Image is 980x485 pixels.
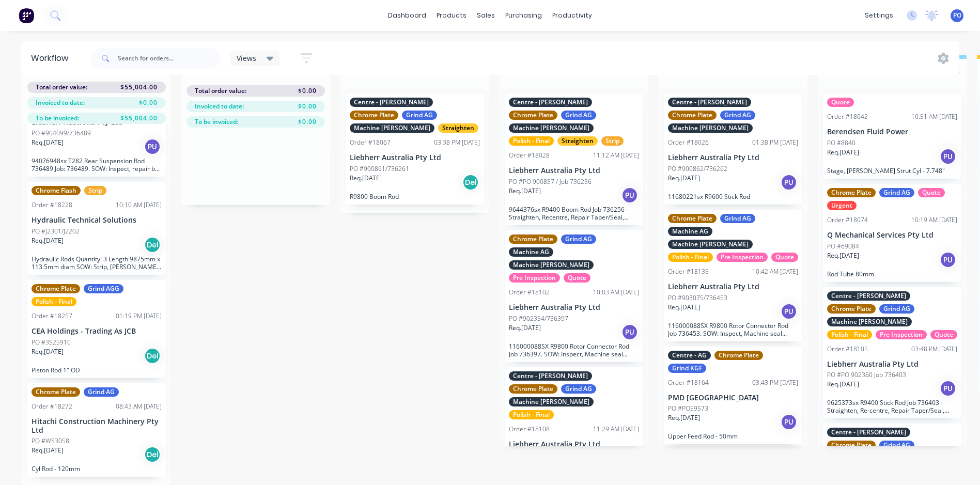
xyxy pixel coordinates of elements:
[509,384,557,394] div: Chrome Plate
[714,351,763,360] div: Chrome Plate
[509,151,550,160] div: Order #18028
[84,284,123,293] div: Grind AGG
[668,322,798,337] p: 116000088SX R9800 Rotor Connector Rod Job 736453. SOW: Inspect, Machine seal grooves, repair end ...
[930,330,957,339] div: Quote
[509,260,594,270] div: Machine [PERSON_NAME]
[32,366,162,374] p: Piston Rod 1" OD
[500,8,547,23] div: purchasing
[827,167,957,175] p: Stage, [PERSON_NAME] Strut Cyl - 7.748"
[195,102,244,111] span: Invoiced to date:
[668,153,798,162] p: Liebherr Australia Pty Ltd
[668,293,727,303] p: PO #903075/736453
[32,297,76,306] div: Polish - Final
[27,280,166,378] div: Chrome PlateGrind AGGPolish - FinalOrder #1825701:19 PM [DATE]CEA Holdings - Trading As JCBPO #3S...
[752,267,798,276] div: 10:42 AM [DATE]
[195,86,246,96] span: Total order value:
[195,117,238,127] span: To be invoiced:
[827,112,868,121] div: Order #18042
[32,338,71,347] p: PO #3S25910
[346,93,484,205] div: Centre - [PERSON_NAME]Chrome PlateGrind AGMachine [PERSON_NAME]StraightenOrder #1806703:38 PM [DA...
[509,288,550,297] div: Order #18102
[509,425,550,434] div: Order #18108
[781,174,797,191] div: PU
[27,383,166,477] div: Chrome PlateGrind AGOrder #1827208:43 AM [DATE]Hitachi Construction Machinery Pty LtdPO #WS3058Re...
[668,267,709,276] div: Order #18135
[953,11,961,20] span: PO
[720,111,755,120] div: Grind AG
[32,465,162,473] p: Cyl Rod - 120mm
[144,348,161,364] div: Del
[879,304,914,314] div: Grind AG
[664,210,802,341] div: Chrome PlateGrind AGMachine AGMachine [PERSON_NAME]Polish - FinalPre InspectionQuoteOrder #181351...
[505,93,643,225] div: Centre - [PERSON_NAME]Chrome PlateGrind AGMachine [PERSON_NAME]Polish - FinalStraightenStripOrder...
[32,402,72,411] div: Order #18272
[827,270,957,278] p: Rod Tube 80mm
[350,138,391,147] div: Order #18067
[120,114,158,123] span: $55,004.00
[911,112,957,121] div: 10:51 AM [DATE]
[509,98,592,107] div: Centre - [PERSON_NAME]
[32,284,80,293] div: Chrome Plate
[402,111,437,120] div: Grind AG
[350,111,398,120] div: Chrome Plate
[827,304,876,314] div: Chrome Plate
[509,234,557,244] div: Chrome Plate
[911,345,957,354] div: 03:48 PM [DATE]
[668,98,751,107] div: Centre - [PERSON_NAME]
[668,404,708,413] p: PO #PO59573
[32,446,64,455] p: Req. [DATE]
[827,441,876,450] div: Chrome Plate
[505,230,643,362] div: Chrome PlateGrind AGMachine AGMachine [PERSON_NAME]Pre InspectionQuoteOrder #1810210:03 AM [DATE]...
[668,351,711,360] div: Centre - AG
[827,345,868,354] div: Order #18105
[752,378,798,387] div: 03:43 PM [DATE]
[668,378,709,387] div: Order #18164
[621,324,638,340] div: PU
[298,86,317,96] span: $0.00
[668,394,798,402] p: PMD [GEOGRAPHIC_DATA]
[509,123,594,133] div: Machine [PERSON_NAME]
[827,98,854,107] div: Quote
[668,432,798,440] p: Upper Feed Rod - 50mm
[120,83,158,92] span: $55,004.00
[593,151,639,160] div: 11:12 AM [DATE]
[940,148,956,165] div: PU
[621,187,638,204] div: PU
[36,98,85,107] span: Invoiced to date:
[668,283,798,291] p: Liebherr Australia Pty Ltd
[350,98,433,107] div: Centre - [PERSON_NAME]
[827,201,857,210] div: Urgent
[720,214,755,223] div: Grind AG
[564,273,590,283] div: Quote
[561,234,596,244] div: Grind AG
[827,148,859,157] p: Req. [DATE]
[32,311,72,321] div: Order #18257
[668,413,700,423] p: Req. [DATE]
[557,136,598,146] div: Straighten
[827,317,912,326] div: Machine [PERSON_NAME]
[668,193,798,200] p: 11680221sx R9600 Stick Rod
[664,347,802,445] div: Centre - AGChrome PlateGrind KGFOrder #1816403:43 PM [DATE]PMD [GEOGRAPHIC_DATA]PO #PO59573Req.[D...
[298,117,317,127] span: $0.00
[717,253,768,262] div: Pre Inspection
[593,288,639,297] div: 10:03 AM [DATE]
[668,227,712,236] div: Machine AG
[36,114,79,123] span: To be invoiced:
[509,177,592,186] p: PO #PO 900857 / Job 736256
[84,186,106,195] div: Strip
[823,93,961,179] div: QuoteOrder #1804210:51 AM [DATE]Berendsen Fluid PowerPO #8840Req.[DATE]PUStage, [PERSON_NAME] Str...
[27,182,166,275] div: Chrome FlashStripOrder #1822810:10 AM [DATE]Hydraulic Technical SolutionsPO #J2301/J2202Req.[DATE...
[27,71,166,177] div: Liebherr Australia Pty LtdPO #904099/736489Req.[DATE]PU94076948sx T282 Rear Suspension Rod 736489...
[32,138,64,147] p: Req. [DATE]
[860,8,898,23] div: settings
[32,347,64,356] p: Req. [DATE]
[350,164,409,174] p: PO #900861/736261
[827,242,859,251] p: PO #69084
[668,123,753,133] div: Machine [PERSON_NAME]
[32,255,162,271] p: Hydraulic Rods Quantity: 3 Length 9875mm x 113.5mm diam SOW: Strip, [PERSON_NAME], FHCP, Polish
[298,102,317,111] span: $0.00
[383,8,431,23] a: dashboard
[827,428,910,437] div: Centre - [PERSON_NAME]
[509,440,639,449] p: Liebherr Australia Pty Ltd
[593,425,639,434] div: 11:29 AM [DATE]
